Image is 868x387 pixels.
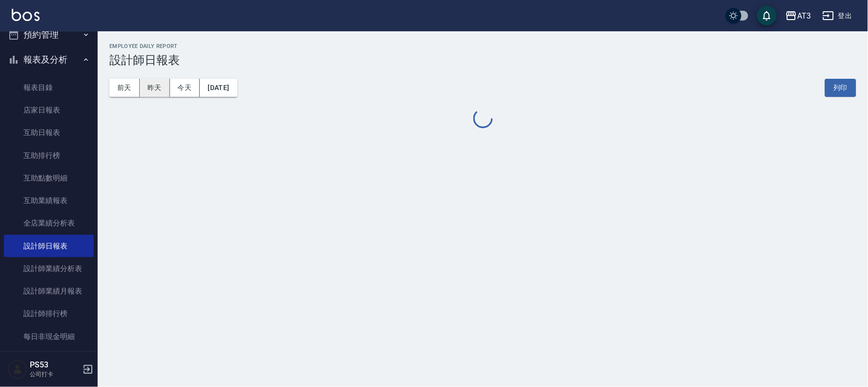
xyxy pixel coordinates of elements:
[4,235,94,257] a: 設計師日報表
[797,10,811,22] div: AT3
[109,79,140,97] button: 前天
[4,212,94,234] a: 全店業績分析表
[757,6,777,25] button: save
[170,79,200,97] button: 今天
[4,76,94,99] a: 報表目錄
[8,360,27,379] img: Person
[4,121,94,144] a: 互助日報表
[4,325,94,348] a: 每日非現金明細
[200,79,237,97] button: [DATE]
[4,22,94,47] button: 預約管理
[819,7,856,25] button: 登出
[4,144,94,167] a: 互助排行榜
[109,53,856,67] h3: 設計師日報表
[109,43,856,49] h2: Employee Daily Report
[30,370,80,379] p: 公司打卡
[4,302,94,325] a: 設計師排行榜
[12,9,40,21] img: Logo
[30,360,80,370] h5: PS53
[782,6,815,26] button: AT3
[4,47,94,72] button: 報表及分析
[4,257,94,280] a: 設計師業績分析表
[4,99,94,121] a: 店家日報表
[825,79,856,97] button: 列印
[4,167,94,189] a: 互助點數明細
[4,280,94,302] a: 設計師業績月報表
[4,189,94,212] a: 互助業績報表
[140,79,170,97] button: 昨天
[4,348,94,370] a: 每日收支明細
